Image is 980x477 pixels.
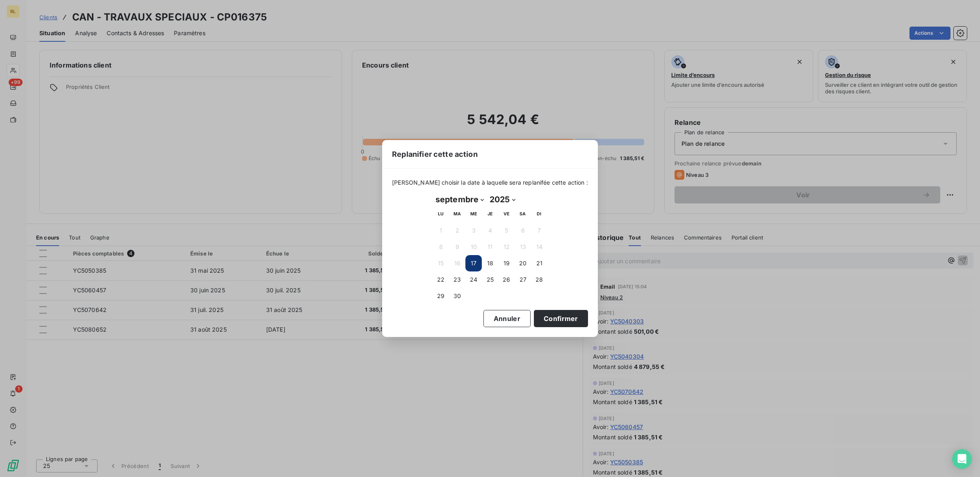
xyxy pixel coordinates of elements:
[482,239,498,255] button: 11
[465,239,482,255] button: 10
[534,310,588,327] button: Confirmer
[531,206,547,222] th: dimanche
[531,222,547,239] button: 7
[498,206,515,222] th: vendredi
[482,271,498,288] button: 25
[449,239,465,255] button: 9
[482,222,498,239] button: 4
[498,239,515,255] button: 12
[531,255,547,271] button: 21
[515,222,531,239] button: 6
[433,239,449,255] button: 8
[531,239,547,255] button: 14
[449,222,465,239] button: 2
[515,271,531,288] button: 27
[465,255,482,271] button: 17
[392,179,588,187] span: [PERSON_NAME] choisir la date à laquelle sera replanifée cette action :
[449,288,465,304] button: 30
[433,222,449,239] button: 1
[449,255,465,271] button: 16
[498,271,515,288] button: 26
[482,206,498,222] th: jeudi
[433,206,449,222] th: lundi
[531,271,547,288] button: 28
[498,222,515,239] button: 5
[515,255,531,271] button: 20
[498,255,515,271] button: 19
[433,271,449,288] button: 22
[433,288,449,304] button: 29
[449,271,465,288] button: 23
[465,206,482,222] th: mercredi
[482,255,498,271] button: 18
[515,206,531,222] th: samedi
[483,310,531,327] button: Annuler
[392,149,478,160] span: Replanifier cette action
[433,255,449,271] button: 15
[952,449,972,469] div: Open Intercom Messenger
[465,271,482,288] button: 24
[465,222,482,239] button: 3
[449,206,465,222] th: mardi
[515,239,531,255] button: 13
